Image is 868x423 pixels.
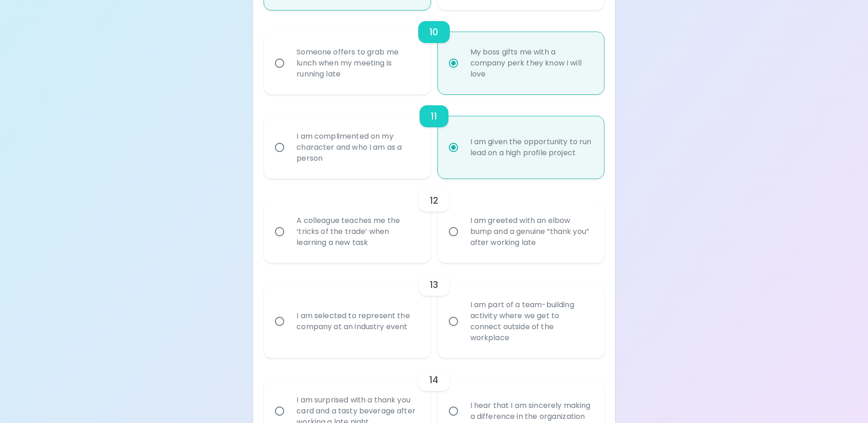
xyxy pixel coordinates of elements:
h6: 13 [430,277,438,292]
div: I am selected to represent the company at an industry event [289,299,425,343]
div: choice-group-check [264,10,604,94]
div: My boss gifts me with a company perk they know I will love [463,36,599,91]
h6: 14 [429,373,438,387]
h6: 11 [431,109,437,124]
div: Someone offers to grab me lunch when my meeting is running late [289,36,425,91]
div: choice-group-check [264,94,604,179]
div: I am greeted with an elbow bump and a genuine “thank you” after working late [463,204,599,259]
div: I am part of a team-building activity where we get to connect outside of the workplace [463,288,599,354]
div: A colleague teaches me the ‘tricks of the trade’ when learning a new task [289,204,425,259]
div: I am complimented on my character and who I am as a person [289,120,425,175]
div: choice-group-check [264,179,604,263]
h6: 12 [430,193,438,208]
h6: 10 [429,25,438,39]
div: I am given the opportunity to run lead on a high profile project [463,125,599,169]
div: choice-group-check [264,263,604,358]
